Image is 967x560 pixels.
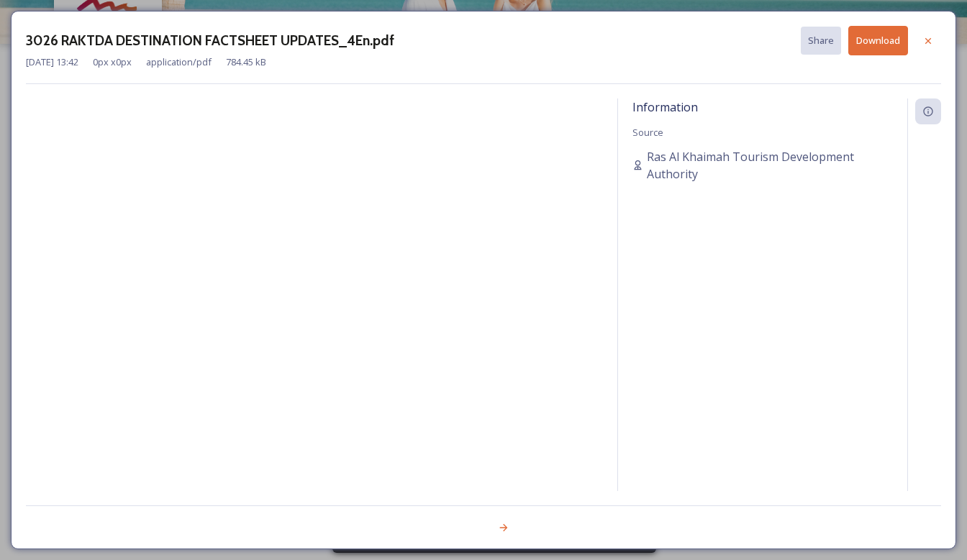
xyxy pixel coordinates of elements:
[226,55,266,69] span: 784.45 kB
[26,30,394,51] h3: 3026 RAKTDA DESTINATION FACTSHEET UPDATES_4En.pdf
[848,26,908,55] button: Download
[632,126,663,139] span: Source
[146,55,212,69] span: application/pdf
[93,55,132,69] span: 0 px x 0 px
[647,148,893,183] span: Ras Al Khaimah Tourism Development Authority
[26,55,78,69] span: [DATE] 13:42
[801,27,841,55] button: Share
[632,99,698,115] span: Information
